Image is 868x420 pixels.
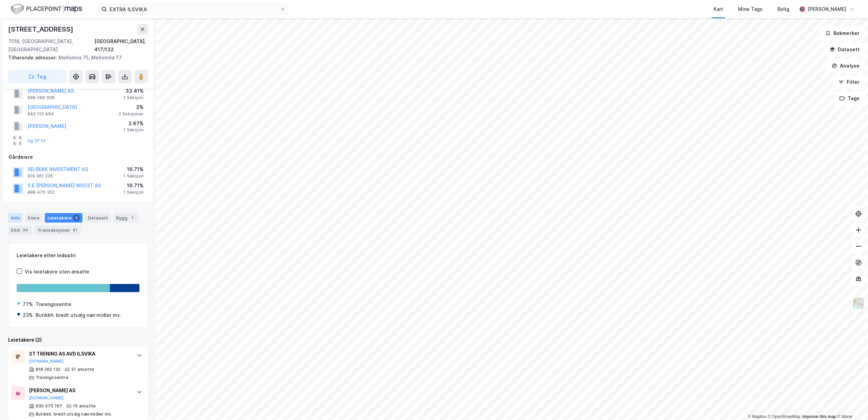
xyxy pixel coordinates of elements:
[833,75,865,89] button: Filter
[36,311,121,319] div: Butikkh. bredt utvalg nær.midler mv.
[834,92,865,105] button: Tags
[29,350,130,358] div: 3T TRENING AS AVD ILSVIKA
[124,127,144,133] div: 1 Seksjon
[45,213,82,223] div: Leietakere
[738,5,762,13] div: Mine Tags
[85,213,111,223] div: Datasett
[124,190,144,195] div: 1 Seksjon
[714,5,723,13] div: Kart
[35,225,81,235] div: Transaksjoner
[119,103,144,111] div: 3%
[8,336,148,344] div: Leietakere (2)
[23,300,33,308] div: 77%
[852,297,865,310] img: Z
[777,5,789,13] div: Bolig
[119,111,144,117] div: 2 Seksjoner
[803,414,836,419] a: Improve this map
[8,153,148,161] div: Gårdeiere
[11,3,82,15] img: logo.f888ab2527a4732fd821a326f86c7f29.svg
[36,412,112,417] div: Butikkh. bredt utvalg nær.midler mv.
[124,173,144,179] div: 1 Seksjon
[808,5,846,13] div: [PERSON_NAME]
[124,87,144,95] div: 33.41%
[21,227,29,233] div: 34
[834,387,868,420] div: Kontrollprogram for chat
[17,251,139,260] div: Leietakere etter industri
[8,54,143,62] div: Mellomila 75, Mellomila 77
[36,300,71,308] div: Treningssentre
[8,213,22,223] div: Info
[36,403,62,409] div: 930 075 167
[8,24,75,35] div: [STREET_ADDRESS]
[107,4,280,14] input: Søk på adresse, matrikkel, gårdeiere, leietakere eller personer
[94,37,148,54] div: [GEOGRAPHIC_DATA], 417/132
[29,359,64,364] button: [DOMAIN_NAME]
[826,59,865,73] button: Analyse
[124,165,144,173] div: 16.71%
[124,119,144,128] div: 2.67%
[8,37,94,54] div: 7018, [GEOGRAPHIC_DATA], [GEOGRAPHIC_DATA]
[27,95,55,100] div: 998 096 006
[8,55,58,60] span: Tilhørende adresser:
[29,386,130,395] div: [PERSON_NAME] AS
[27,173,53,179] div: 919 061 235
[23,311,33,319] div: 23%
[124,95,144,100] div: 1 Seksjon
[8,225,32,235] div: ESG
[36,367,60,372] div: 818 262 132
[71,367,94,372] div: 51 ansatte
[819,26,865,40] button: Bokmerker
[824,43,865,56] button: Datasett
[29,395,64,401] button: [DOMAIN_NAME]
[27,190,55,195] div: 888 470 352
[27,111,54,117] div: 942 110 464
[113,213,138,223] div: Bygg
[124,182,144,190] div: 16.71%
[834,387,868,420] iframe: Chat Widget
[25,213,42,223] div: Eiere
[72,227,78,233] div: 81
[748,414,767,419] a: Mapbox
[25,268,89,276] div: Vis leietakere uten ansatte
[36,375,69,380] div: Treningssentre
[8,70,67,83] button: Tag
[73,403,96,409] div: 15 ansatte
[129,214,136,221] div: 1
[73,214,80,221] div: 2
[768,414,801,419] a: OpenStreetMap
